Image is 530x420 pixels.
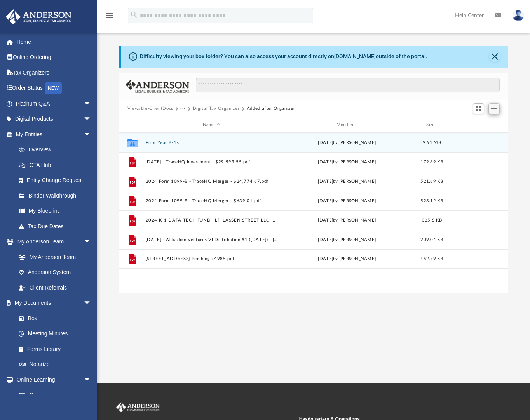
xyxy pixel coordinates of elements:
a: Meeting Minutes [11,326,99,342]
a: Order StatusNEW [5,80,103,96]
div: [DATE] by [PERSON_NAME] [281,159,413,166]
div: id [122,121,141,128]
a: menu [105,15,114,20]
span: arrow_drop_down [84,96,99,112]
a: Anderson System [11,265,99,280]
a: My Blueprint [11,203,99,219]
div: [DATE] by [PERSON_NAME] [281,217,413,224]
div: [DATE] by [PERSON_NAME] [281,255,413,262]
span: 335.6 KB [422,218,442,222]
button: Close [489,51,500,62]
a: Tax Organizers [5,65,103,80]
div: [DATE] by [PERSON_NAME] [281,139,413,146]
a: My Entitiesarrow_drop_down [5,127,103,142]
button: [DATE] - TraceHQ Investment - $29,999.55.pdf [145,160,277,165]
button: Add [488,103,500,114]
img: Anderson Advisors Platinum Portal [3,9,74,24]
button: 2024 Form 1099-B - TraceHQ Merger - $639.01.pdf [145,198,277,203]
div: [DATE] by [PERSON_NAME] [281,236,413,243]
a: Box [11,311,95,326]
button: 2024 K-1 DATA TECH FUND I LP_LASSEN STREET LLC_2024_1065_K1.pdf [145,218,277,223]
a: Online Ordering [5,50,103,65]
i: menu [105,11,114,20]
span: 209.04 KB [420,238,443,242]
a: Notarize [11,357,99,372]
a: Forms Library [11,341,95,357]
span: arrow_drop_down [84,111,99,127]
span: arrow_drop_down [84,295,99,311]
span: 523.12 KB [420,199,443,203]
i: search [130,10,138,19]
a: Courses [11,387,99,403]
div: Modified [281,121,413,128]
button: 2024 Form 1099-B - TraceHQ Merger - $24,774.67.pdf [145,179,277,184]
a: Overview [11,142,103,158]
div: Size [416,121,447,128]
a: [DOMAIN_NAME] [334,53,376,59]
button: [STREET_ADDRESS] Pershing x4985.pdf [145,256,277,261]
span: 452.79 KB [420,257,443,261]
a: My Documentsarrow_drop_down [5,295,99,311]
div: Name [145,121,277,128]
input: Search files and folders [196,78,500,92]
a: Platinum Q&Aarrow_drop_down [5,96,103,111]
a: Online Learningarrow_drop_down [5,372,99,387]
span: arrow_drop_down [84,234,99,250]
button: Switch to Grid View [473,103,485,114]
div: Difficulty viewing your box folder? You can also access your account directly on outside of the p... [140,52,427,61]
div: [DATE] by [PERSON_NAME] [281,178,413,185]
div: [DATE] by [PERSON_NAME] [281,198,413,205]
div: grid [119,133,509,293]
span: 521.69 KB [420,179,443,184]
img: User Pic [513,10,524,21]
button: Prior Year K-1s [145,140,277,145]
span: arrow_drop_down [84,372,99,388]
a: Binder Walkthrough [11,188,103,203]
div: NEW [45,82,62,94]
a: Tax Due Dates [11,219,103,234]
div: id [451,121,505,128]
a: Client Referrals [11,280,99,295]
span: 179.89 KB [420,160,443,164]
a: Entity Change Request [11,173,103,188]
img: Anderson Advisors Platinum Portal [115,402,161,412]
span: arrow_drop_down [84,127,99,142]
button: ··· [180,105,185,112]
button: Digital Tax Organizer [193,105,240,112]
a: My Anderson Teamarrow_drop_down [5,234,99,250]
a: CTA Hub [11,157,103,173]
button: [DATE] - Akkadian Ventures VI Distribution #1 ([DATE]) - [GEOGRAPHIC_DATA]pdf [145,237,277,242]
a: Digital Productsarrow_drop_down [5,111,103,127]
button: Viewable-ClientDocs [127,105,173,112]
span: 9.91 MB [423,141,441,145]
button: Added after Organizer [247,105,295,112]
a: My Anderson Team [11,249,95,265]
a: Home [5,34,103,50]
